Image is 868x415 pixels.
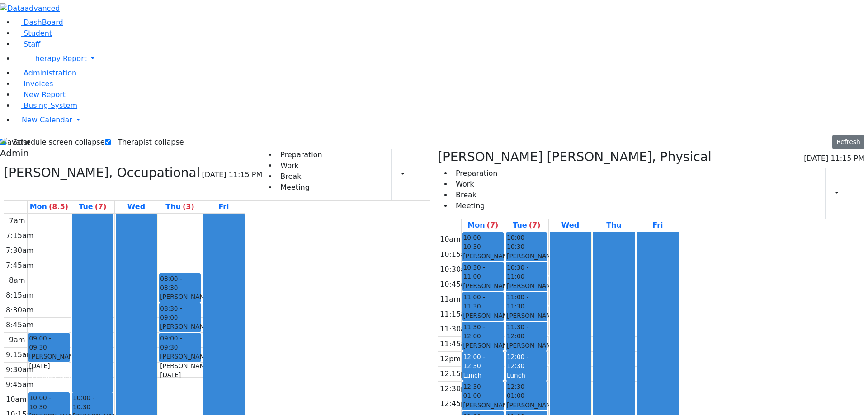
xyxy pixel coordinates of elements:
[49,201,68,212] label: (8.5)
[4,260,35,271] div: 7:45am
[463,322,503,341] span: 11:30 - 12:00
[277,171,322,182] li: Break
[438,249,474,260] div: 10:15am
[6,135,105,149] label: Schedule screen collapse
[507,382,546,401] span: 12:30 - 01:00
[851,186,855,201] div: Setup
[507,263,546,281] span: 10:30 - 11:00
[452,168,497,179] li: Preparation
[160,334,199,352] span: 09:00 - 09:30
[29,371,69,380] div: [PERSON_NAME]
[4,245,35,256] div: 7:30am
[507,293,546,311] span: 11:00 - 11:30
[507,252,546,270] div: [PERSON_NAME]
[160,352,211,361] span: [PERSON_NAME]
[463,311,503,330] div: [PERSON_NAME]
[24,29,52,37] span: Student
[438,383,474,394] div: 12:30pm
[4,394,28,405] div: 10am
[438,324,474,335] div: 11:30am
[507,353,528,369] span: 12:00 - 12:30
[160,292,199,311] div: [PERSON_NAME]
[452,201,497,211] li: Meeting
[24,40,40,48] span: Staff
[14,111,868,129] a: New Calendar
[604,219,623,232] a: August 21, 2025
[29,353,83,369] span: - [DATE]
[24,18,63,27] span: DashBoard
[160,361,199,380] div: [PERSON_NAME]
[14,18,63,27] a: DashBoard
[24,69,76,77] span: Administration
[14,90,66,99] a: New Report
[438,398,474,409] div: 12:45pm
[438,339,474,350] div: 11:45am
[4,290,35,301] div: 8:15am
[438,279,474,290] div: 10:45am
[651,219,665,232] a: August 22, 2025
[832,135,864,149] button: Refresh
[73,393,112,412] span: 10:00 - 10:30
[438,294,462,305] div: 11am
[466,219,500,232] a: August 18, 2025
[7,215,27,226] div: 7am
[111,135,184,149] label: Therapist collapse
[126,201,147,213] a: August 20, 2025
[463,263,503,281] span: 10:30 - 11:00
[4,379,35,390] div: 9:45am
[507,341,546,359] div: [PERSON_NAME]
[24,79,53,88] span: Invoices
[217,201,231,213] a: August 22, 2025
[29,334,69,352] span: 09:00 - 09:30
[14,69,76,77] a: Administration
[507,322,546,341] span: 11:30 - 12:00
[463,281,503,300] div: [PERSON_NAME]
[14,29,52,37] a: Student
[160,274,199,293] span: 08:00 - 08:30
[160,304,199,322] span: 08:30 - 09:00
[31,54,87,63] span: Therapy Report
[463,382,503,401] span: 12:30 - 01:00
[7,335,27,345] div: 9am
[160,400,199,409] div: [PERSON_NAME]
[14,79,53,88] a: Invoices
[507,311,546,330] div: [PERSON_NAME]
[22,116,72,124] span: New Calendar
[511,219,542,232] a: August 19, 2025
[160,322,199,340] div: [PERSON_NAME]
[160,380,199,399] div: הערשקאוויטש [PERSON_NAME]
[4,350,35,360] div: 9:15am
[164,201,196,213] a: August 21, 2025
[202,169,262,180] span: [DATE] 11:15 PM
[29,393,69,412] span: 10:00 - 10:30
[4,305,35,316] div: 8:30am
[409,167,413,182] div: Report
[507,371,546,380] div: Lunch
[277,182,322,193] li: Meeting
[487,220,499,231] label: (7)
[463,252,503,270] div: [PERSON_NAME]
[4,320,35,331] div: 8:45am
[425,168,430,182] div: Delete
[463,233,503,252] span: 10:00 - 10:30
[529,220,541,231] label: (7)
[463,353,485,369] span: 12:00 - 12:30
[560,219,581,232] a: August 20, 2025
[7,275,27,286] div: 8am
[183,201,194,212] label: (3)
[4,165,200,181] h3: [PERSON_NAME], Occupational
[4,230,35,241] div: 7:15am
[452,190,497,201] li: Break
[463,293,503,311] span: 11:00 - 11:30
[417,167,421,182] div: Setup
[29,352,69,370] div: [PERSON_NAME]
[14,40,40,48] a: Staff
[14,50,868,68] a: Therapy Report
[463,341,503,359] div: [PERSON_NAME]
[507,281,546,300] div: [PERSON_NAME]
[28,201,70,213] a: August 18, 2025
[24,90,66,99] span: New Report
[14,101,77,110] a: Busing System
[77,201,108,213] a: August 19, 2025
[438,264,474,275] div: 10:30am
